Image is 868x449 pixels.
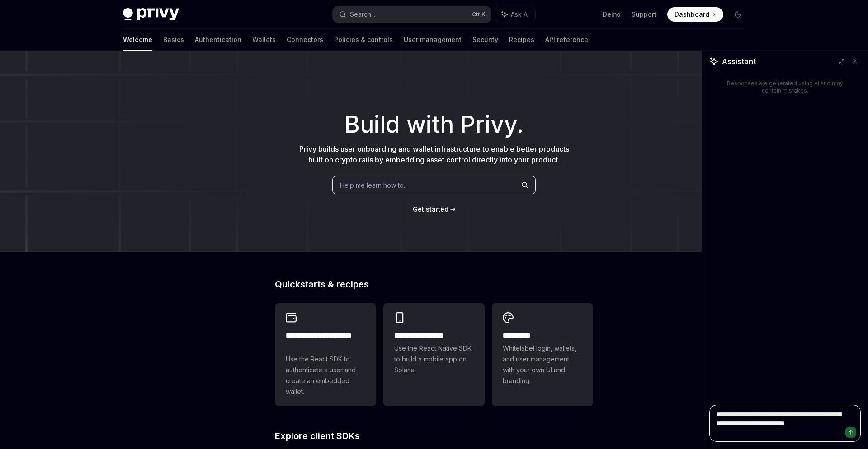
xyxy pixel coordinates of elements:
span: Use the React SDK to authenticate a user and create an embedded wallet. [286,354,365,397]
button: Ask AI [495,6,535,23]
span: Use the React Native SDK to build a mobile app on Solana. [394,343,474,375]
a: Demo [603,10,621,19]
a: Dashboard [667,7,723,22]
a: Recipes [509,29,534,51]
span: Ctrl K [472,11,486,18]
span: Quickstarts & recipes [275,280,369,289]
a: User management [404,29,462,51]
a: API reference [545,29,588,51]
span: Whitelabel login, wallets, and user management with your own UI and branding. [503,343,582,386]
button: Send message [845,427,856,438]
a: Get started [413,205,448,214]
a: Basics [163,29,184,51]
button: Search...CtrlK [333,6,491,23]
span: Assistant [722,56,756,67]
span: Explore client SDKs [275,431,360,440]
span: Help me learn how to… [340,181,409,190]
a: Support [632,10,656,19]
a: Authentication [195,29,241,51]
span: Get started [413,205,448,213]
a: Security [472,29,498,51]
img: dark logo [123,8,179,21]
a: Connectors [287,29,323,51]
span: Dashboard [675,10,709,19]
span: Privy builds user onboarding and wallet infrastructure to enable better products built on crypto ... [299,144,569,164]
a: **** *****Whitelabel login, wallets, and user management with your own UI and branding. [492,303,593,406]
button: Toggle dark mode [731,7,745,22]
a: **** **** **** ***Use the React Native SDK to build a mobile app on Solana. [383,303,485,406]
div: Responses are generated using AI and may contain mistakes. [724,80,846,94]
div: Search... [350,9,375,20]
span: Build with Privy. [344,116,524,133]
a: Policies & controls [334,29,393,51]
a: Wallets [252,29,276,51]
a: Welcome [123,29,152,51]
span: Ask AI [511,10,529,19]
